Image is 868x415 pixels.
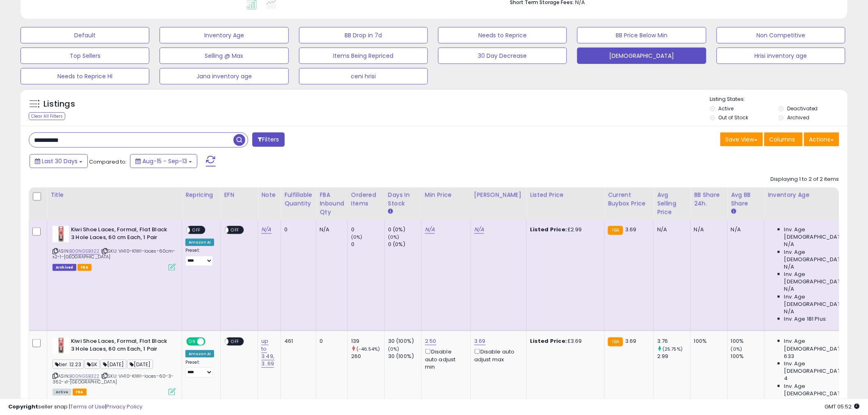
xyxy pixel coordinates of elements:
div: FBA inbound Qty [320,191,344,217]
button: Filters [252,132,284,147]
small: Days In Stock. [388,208,393,215]
div: 2.99 [657,353,690,360]
div: Note [261,191,277,199]
p: Listing States: [710,96,847,103]
div: 30 (100%) [388,353,421,360]
span: Inv. Age [DEMOGRAPHIC_DATA]: [784,226,859,241]
b: Kiwi Shoe Laces, Formal, Flat Black 3 Hole Laces, 60 cm Each, 1 Pair [71,337,171,355]
div: 0 [351,226,384,233]
img: 41fVglMnIdL._SL40_.jpg [53,337,69,354]
button: Jana inventory age [160,68,288,84]
span: OFF [190,227,203,234]
label: Deactivated [787,105,818,112]
a: Privacy Policy [106,403,142,410]
b: Kiwi Shoe Laces, Formal, Flat Black 3 Hole Laces, 60 cm Each, 1 Pair [71,226,171,243]
small: (0%) [388,346,400,352]
div: Disable auto adjust max [474,347,520,363]
span: [DATE] [101,360,126,369]
span: Inv. Age [DEMOGRAPHIC_DATA]: [784,360,859,375]
div: [PERSON_NAME] [474,191,523,199]
div: 0 [351,241,384,248]
span: SK [85,360,100,369]
small: Avg BB Share. [731,208,736,215]
button: Actions [804,132,839,146]
span: N/A [784,308,794,315]
span: FBA [78,264,91,271]
div: £2.99 [530,226,598,233]
div: £3.69 [530,337,598,345]
a: 3.69 [474,337,486,345]
a: N/A [425,226,435,234]
span: [DATE] [127,360,153,369]
button: Default [21,27,149,43]
div: 100% [694,337,721,345]
span: Listings that have been deleted from Seller Central [53,264,76,271]
span: tier .12.23 [53,360,84,369]
label: Active [719,105,734,112]
small: (0%) [351,234,363,240]
div: 3.76 [657,337,690,345]
div: Preset: [185,360,214,378]
div: ASIN: [53,226,176,270]
div: seller snap | | [8,403,142,411]
div: Avg Selling Price [657,191,687,217]
span: Inv. Age [DEMOGRAPHIC_DATA]: [784,337,859,352]
div: 139 [351,337,384,345]
div: 100% [731,353,764,360]
span: ON [187,338,197,345]
span: Inv. Age [DEMOGRAPHIC_DATA]: [784,383,859,397]
span: | SKU: VH10-KIWI-laces-60-3-362-x1-[GEOGRAPHIC_DATA] [53,373,174,385]
small: (25.75%) [662,346,683,352]
div: Avg BB Share [731,191,761,208]
span: Inv. Age [DEMOGRAPHIC_DATA]-180: [784,293,859,308]
div: Title [50,191,178,199]
div: Ordered Items [351,191,381,208]
div: BB Share 24h. [694,191,724,208]
small: FBA [608,337,623,347]
span: 4 [784,375,788,382]
small: FBA [608,226,623,235]
span: Inv. Age [DEMOGRAPHIC_DATA]: [784,271,859,285]
button: Aug-15 - Sep-13 [130,154,197,168]
span: N/A [784,285,794,293]
button: Needs to Reprice HI [21,68,149,84]
div: 0 (0%) [388,241,421,248]
div: N/A [320,226,341,233]
div: 0 (0%) [388,226,421,233]
img: 41fVglMnIdL._SL40_.jpg [53,226,69,242]
div: Clear All Filters [29,112,65,120]
span: FBA [73,389,87,396]
span: | SKU: VH10-KIWI-laces-60cm-x2-1-[GEOGRAPHIC_DATA] [53,248,176,260]
div: ASIN: [53,337,176,394]
div: Fulfillable Quantity [284,191,313,208]
div: 260 [351,353,384,360]
span: Last 30 Days [42,157,78,165]
div: Disable auto adjust min [425,347,464,371]
div: 30 (100%) [388,337,421,345]
button: 30 Day Decrease [438,48,567,64]
div: Repricing [185,191,217,199]
span: 2025-10-14 05:52 GMT [825,403,860,410]
a: B00NGSB322 [69,248,100,255]
a: Terms of Use [70,403,105,410]
label: Out of Stock [719,114,749,121]
button: ceni hrisi [299,68,428,84]
button: Columns [764,132,803,146]
a: B00NGSB322 [69,373,100,380]
button: Inventory Age [160,27,288,43]
div: Preset: [185,248,214,266]
a: 2.50 [425,337,436,345]
button: BB Drop in 7d [299,27,428,43]
div: Days In Stock [388,191,418,208]
span: 3.69 [625,337,637,345]
div: 100% [731,337,764,345]
span: N/A [784,241,794,248]
span: 3.69 [625,226,637,233]
b: Listed Price: [530,337,567,345]
button: Last 30 Days [30,154,88,168]
div: N/A [657,226,684,233]
span: 2 [784,397,788,405]
span: N/A [784,263,794,271]
button: Hrisi inventory age [717,48,845,64]
div: Min Price [425,191,467,199]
